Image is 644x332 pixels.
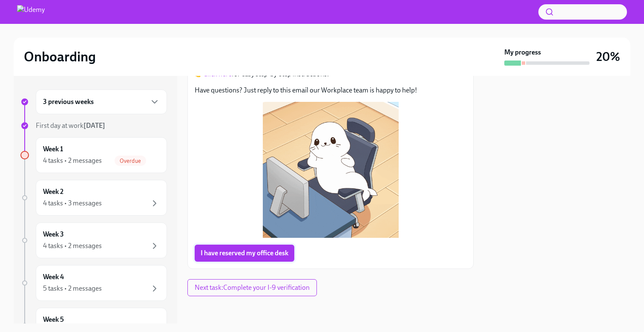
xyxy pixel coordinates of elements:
[43,241,102,251] div: 4 tasks • 2 messages
[263,102,399,238] button: Zoom image
[20,180,167,216] a: Week 24 tasks • 3 messages
[43,284,102,293] div: 5 tasks • 2 messages
[36,121,105,130] span: First day at work
[20,265,167,301] a: Week 45 tasks • 2 messages
[43,187,63,196] h6: Week 2
[43,199,102,208] div: 4 tasks • 3 messages
[43,97,94,107] h6: 3 previous weeks
[24,48,96,65] h2: Onboarding
[43,315,64,324] h6: Week 5
[115,158,146,164] span: Overdue
[504,48,541,57] strong: My progress
[195,245,294,262] button: I have reserved my office desk
[20,222,167,258] a: Week 34 tasks • 2 messages
[17,5,45,19] img: Udemy
[20,137,167,173] a: Week 14 tasks • 2 messagesOverdue
[43,144,63,154] h6: Week 1
[195,283,310,292] span: Next task : Complete your I-9 verification
[20,121,167,130] a: First day at work[DATE]
[187,279,317,296] button: Next task:Complete your I-9 verification
[43,272,64,282] h6: Week 4
[596,49,620,64] h3: 20%
[43,156,102,165] div: 4 tasks • 2 messages
[36,89,167,114] div: 3 previous weeks
[201,249,288,257] span: I have reserved my office desk
[43,230,64,239] h6: Week 3
[83,121,105,130] strong: [DATE]
[195,86,466,95] p: Have questions? Just reply to this email our Workplace team is happy to help!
